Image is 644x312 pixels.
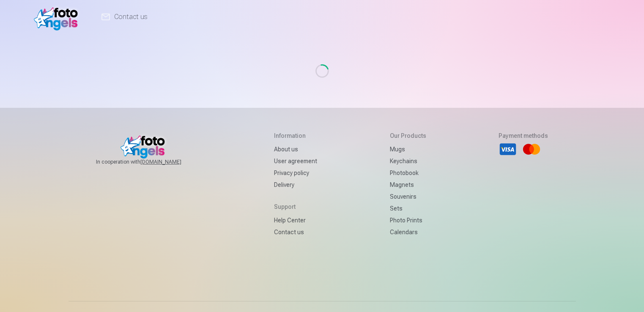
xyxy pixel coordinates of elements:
a: User agreement [274,155,317,167]
a: [DOMAIN_NAME] [140,159,202,165]
a: Contact us [274,226,317,238]
li: Mastercard [522,140,541,159]
h5: Information [274,131,317,140]
a: Delivery [274,179,317,191]
h5: Our products [390,131,426,140]
a: Souvenirs [390,191,426,203]
h5: Payment methods [499,131,548,140]
h5: Support [274,203,317,211]
a: Sets [390,203,426,214]
a: About us [274,143,317,155]
a: Photo prints [390,214,426,226]
a: Help Center [274,214,317,226]
a: Photobook [390,167,426,179]
a: Keychains [390,155,426,167]
a: Magnets [390,179,426,191]
li: Visa [499,140,517,159]
a: Calendars [390,226,426,238]
a: Mugs [390,143,426,155]
img: /v1 [34,3,82,30]
span: In cooperation with [96,159,202,165]
a: Privacy policy [274,167,317,179]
